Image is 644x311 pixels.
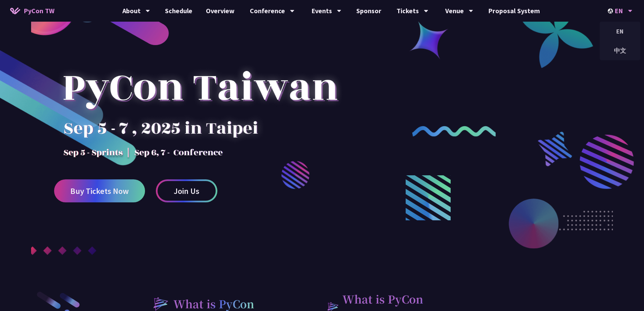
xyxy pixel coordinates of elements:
[600,43,640,59] div: 中文
[600,23,640,39] div: EN
[608,8,615,14] img: Locale Icon
[54,179,145,202] a: Buy Tickets Now
[70,187,129,195] span: Buy Tickets Now
[3,2,61,19] a: PyCon TW
[412,126,496,136] img: curly-2.e802c9f.png
[24,6,54,16] span: PyCon TW
[174,187,199,195] span: Join Us
[156,179,217,202] a: Join Us
[10,7,20,14] img: Home icon of PyCon TW 2025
